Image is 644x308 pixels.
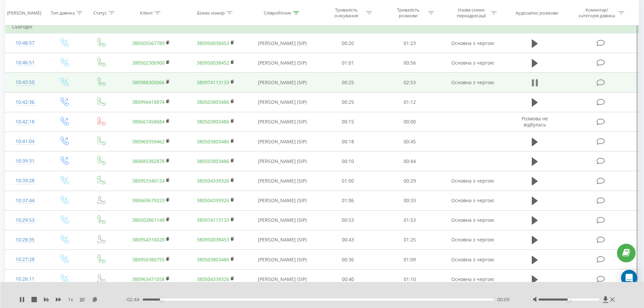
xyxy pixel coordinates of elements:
[379,171,441,191] td: 00:29
[317,191,379,210] td: 01:06
[248,151,317,171] td: [PERSON_NAME] (SIP)
[197,256,229,263] a: 380503803486
[197,79,229,86] a: 380974113133
[197,217,229,223] a: 380974113133
[132,118,165,125] a: 380667458684
[248,33,317,53] td: [PERSON_NAME] (SIP)
[317,230,379,250] td: 00:43
[132,177,165,184] a: 380953340124
[132,256,165,263] a: 380956386755
[379,191,441,210] td: 00:33
[12,273,38,286] div: 10:26:11
[621,270,637,286] div: Open Intercom Messenger
[317,171,379,191] td: 01:00
[197,197,229,204] a: 380504339326
[132,158,165,164] a: 380685382878
[248,250,317,269] td: [PERSON_NAME] (SIP)
[264,10,291,16] div: Співробітник
[68,296,73,303] span: 1 x
[197,177,229,184] a: 380504339326
[317,53,379,73] td: 01:01
[577,7,617,19] div: Коментар/категорія дзвінка
[12,37,38,50] div: 10:48:57
[197,158,229,164] a: 380503803486
[248,92,317,112] td: [PERSON_NAME] (SIP)
[12,194,38,207] div: 10:37:44
[379,132,441,151] td: 00:45
[51,10,75,16] div: Тип дзвінка
[568,298,570,301] div: Accessibility label
[440,191,505,210] td: Основна з чергою
[248,132,317,151] td: [PERSON_NAME] (SIP)
[132,236,165,243] a: 380954316028
[132,40,165,46] a: 380505567789
[197,99,229,105] a: 380503803486
[12,174,38,187] div: 10:39:28
[132,79,165,86] a: 380988305066
[379,112,441,132] td: 00:00
[197,118,229,125] a: 380503803486
[328,7,364,19] div: Тривалість очікування
[317,132,379,151] td: 00:18
[317,151,379,171] td: 00:10
[440,53,505,73] td: Основна з чергою
[132,276,165,282] a: 380963471058
[317,210,379,230] td: 00:53
[317,250,379,269] td: 00:36
[379,73,441,92] td: 02:53
[12,233,38,246] div: 10:28:35
[317,269,379,289] td: 00:40
[248,269,317,289] td: [PERSON_NAME] (SIP)
[197,236,229,243] a: 380950038453
[12,56,38,69] div: 10:46:51
[197,40,229,46] a: 380950038453
[440,33,505,53] td: Основна з чергою
[5,20,639,33] td: Сьогодні
[522,115,548,128] span: Розмова не відбулась
[379,250,441,269] td: 01:09
[132,99,165,105] a: 380994418874
[132,197,165,204] a: 380669679223
[12,96,38,109] div: 10:42:36
[132,138,165,145] a: 380969359462
[317,112,379,132] td: 00:15
[248,171,317,191] td: [PERSON_NAME] (SIP)
[516,10,558,16] div: Аудіозапис розмови
[248,73,317,92] td: [PERSON_NAME] (SIP)
[440,250,505,269] td: Основна з чергою
[140,10,153,16] div: Клієнт
[12,155,38,168] div: 10:39:31
[93,10,107,16] div: Статус
[379,230,441,250] td: 01:25
[379,92,441,112] td: 01:12
[379,210,441,230] td: 01:53
[317,33,379,53] td: 00:20
[12,214,38,227] div: 10:29:53
[12,135,38,148] div: 10:41:04
[379,269,441,289] td: 01:10
[197,10,225,16] div: Бізнес номер
[160,298,163,301] div: Accessibility label
[379,53,441,73] td: 00:56
[440,171,505,191] td: Основна з чергою
[248,112,317,132] td: [PERSON_NAME] (SIP)
[453,7,489,19] div: Назва схеми переадресації
[248,191,317,210] td: [PERSON_NAME] (SIP)
[440,73,505,92] td: Основна з чергою
[248,53,317,73] td: [PERSON_NAME] (SIP)
[317,73,379,92] td: 00:25
[125,296,143,303] span: - 02:44
[440,230,505,250] td: Основна з чергою
[390,7,426,19] div: Тривалість розмови
[440,210,505,230] td: Основна з чергою
[317,92,379,112] td: 00:25
[132,60,165,66] a: 380502300900
[379,33,441,53] td: 01:23
[248,230,317,250] td: [PERSON_NAME] (SIP)
[497,296,509,303] span: 00:09
[379,151,441,171] td: 00:44
[197,138,229,145] a: 380503803486
[248,210,317,230] td: [PERSON_NAME] (SIP)
[440,269,505,289] td: Основна з чергою
[197,60,229,66] a: 380950038452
